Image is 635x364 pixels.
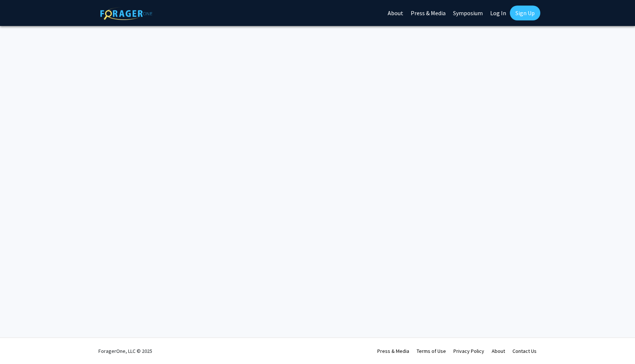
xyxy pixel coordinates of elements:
[98,338,152,364] div: ForagerOne, LLC © 2025
[417,348,446,354] a: Terms of Use
[512,348,537,354] a: Contact Us
[510,6,540,20] a: Sign Up
[100,7,152,20] img: ForagerOne Logo
[492,348,505,354] a: About
[377,348,409,354] a: Press & Media
[453,348,484,354] a: Privacy Policy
